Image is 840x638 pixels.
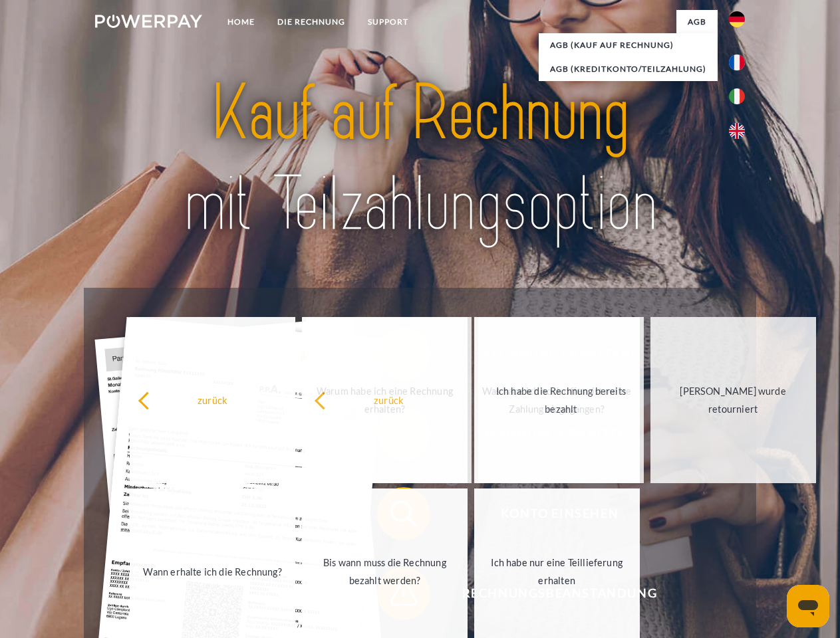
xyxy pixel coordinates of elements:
a: Home [216,10,266,34]
div: Ich habe die Rechnung bereits bezahlt [486,382,636,418]
a: AGB (Kauf auf Rechnung) [539,33,718,57]
a: SUPPORT [356,10,420,34]
div: Ich habe nur eine Teillieferung erhalten [482,554,632,589]
a: AGB (Kreditkonto/Teilzahlung) [539,57,718,81]
img: logo-powerpay-white.svg [95,15,202,28]
div: Bis wann muss die Rechnung bezahlt werden? [310,554,460,589]
iframe: Schaltfläche zum Öffnen des Messaging-Fensters [787,585,829,627]
img: it [729,88,745,104]
img: de [729,11,745,27]
a: agb [676,10,718,34]
div: Wann erhalte ich die Rechnung? [138,562,287,580]
img: en [729,123,745,139]
img: title-powerpay_de.svg [127,64,713,255]
div: [PERSON_NAME] wurde retourniert [658,382,808,418]
img: fr [729,54,745,70]
div: zurück [138,391,287,409]
div: zurück [314,391,464,409]
a: DIE RECHNUNG [266,10,356,34]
